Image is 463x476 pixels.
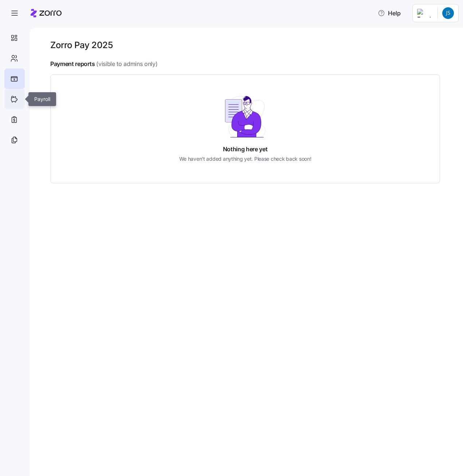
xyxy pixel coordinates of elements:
[50,60,95,68] h4: Payment reports
[179,155,311,163] h5: We haven't added anything yet. Please check back soon!
[442,7,454,19] img: 48dcb041a751c86c292f82e4255e9e38
[96,59,157,69] span: (visible to admins only)
[372,6,407,20] button: Help
[378,9,401,17] span: Help
[223,145,268,153] h4: Nothing here yet
[50,39,113,51] h1: Zorro Pay 2025
[417,9,432,17] img: Employer logo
